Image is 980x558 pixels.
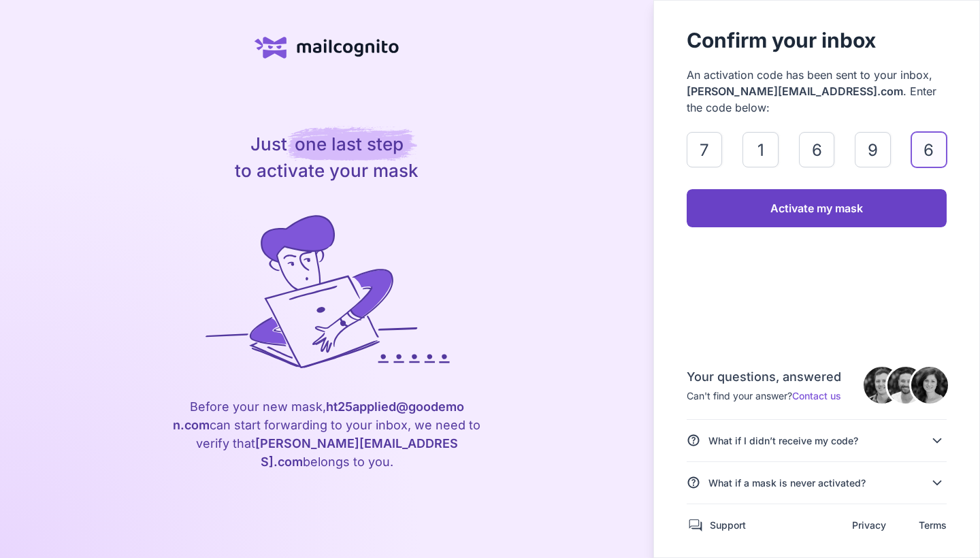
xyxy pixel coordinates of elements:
a: Privacy [852,518,886,532]
span: [EMAIL_ADDRESS] [778,84,877,98]
h1: Confirm your inbox [687,25,947,56]
input: 0 [799,132,834,167]
span: [EMAIL_ADDRESS] [261,436,458,469]
input: 0 [855,132,890,167]
form: validateAlias [687,132,947,227]
span: Just [250,133,287,154]
a: Activate my mask [687,189,947,227]
span: [PERSON_NAME] .com [255,436,458,469]
div: to activate your mask [235,131,419,184]
span: [PERSON_NAME] .com [687,84,903,98]
input: 0 [911,132,947,167]
span: one last step [287,125,417,161]
div: What if a mask is never activated? [708,476,866,490]
input: 0 [742,132,778,167]
a: Terms [919,518,947,532]
a: Contact us [792,390,841,401]
div: Your questions, answered [687,367,851,386]
a: Support [710,519,746,531]
input: 0 [687,132,722,167]
div: Forum [687,523,704,526]
div: What if I didn’t receive my code? [708,433,858,448]
span: pplied@goodemon [173,399,464,432]
div: Before your new mask, can start forwarding to your inbox, we need to verify that belongs to you. [163,397,490,471]
div: Can't find your answer? [687,389,851,403]
span: ht25a .com [173,399,464,432]
div: An activation code has been sent to your inbox, . Enter the code below: [687,67,947,116]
